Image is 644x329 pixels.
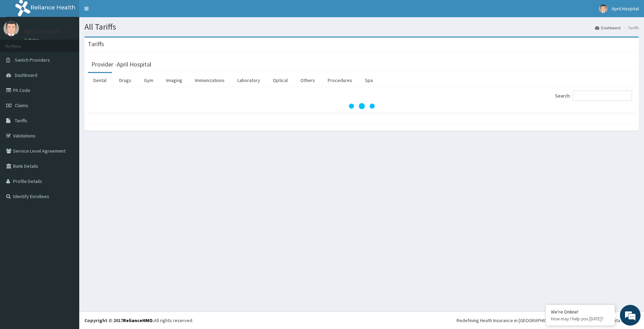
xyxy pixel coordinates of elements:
[84,317,154,323] strong: Copyright © 2017 .
[161,73,188,88] a: Imaging
[114,73,137,88] a: Drugs
[3,21,19,36] img: User Image
[359,73,378,88] a: Spa
[84,22,639,31] h1: All Tariffs
[24,38,41,42] a: Online
[551,309,610,315] div: We're Online!
[595,25,621,31] a: Dashboard
[15,72,37,78] span: Dashboard
[621,25,639,31] li: Tariffs
[24,28,60,34] p: April Hospital
[267,73,293,88] a: Optical
[457,317,639,324] div: Redefining Heath Insurance in [GEOGRAPHIC_DATA] using Telemedicine and Data Science!
[88,73,112,88] a: Dental
[295,73,320,88] a: Others
[139,73,159,88] a: Gym
[15,117,27,124] span: Tariffs
[91,61,151,68] h3: Provider - April Hospital
[190,73,230,88] a: Immunizations
[599,4,607,13] img: User Image
[79,311,644,329] footer: All rights reserved.
[123,317,153,323] a: RelianceHMO
[551,316,610,322] p: How may I help you today?
[15,102,28,109] span: Claims
[15,57,50,63] span: Switch Providers
[88,41,104,47] h3: Tariffs
[232,73,266,88] a: Laboratory
[348,92,376,120] svg: audio-loading
[612,6,639,12] span: April Hospital
[555,91,632,101] label: Search:
[322,73,358,88] a: Procedures
[573,91,632,101] input: Search:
